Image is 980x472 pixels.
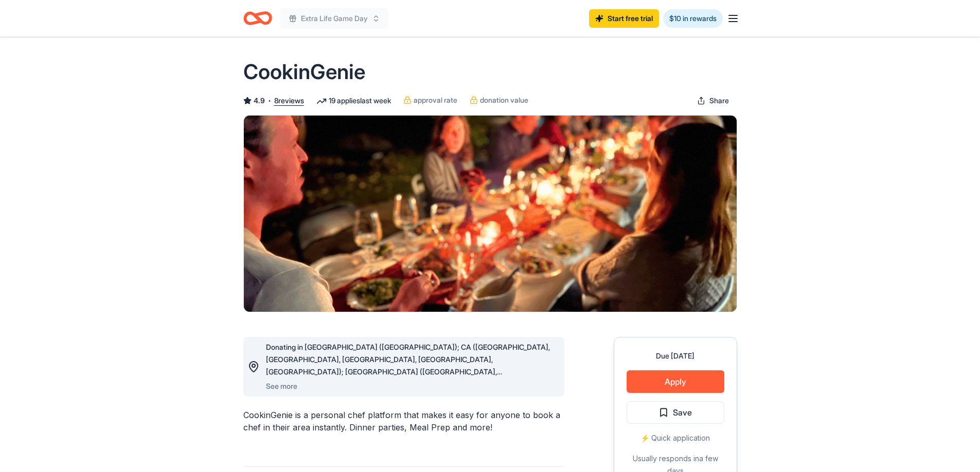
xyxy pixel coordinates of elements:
a: Home [243,6,272,30]
span: Share [709,95,729,107]
span: approval rate [414,94,457,106]
div: Due [DATE] [627,350,724,362]
span: Save [673,406,692,419]
button: Apply [627,370,724,393]
h1: CookinGenie [243,58,365,86]
div: 19 applies last week [316,95,391,107]
a: Start free trial [589,9,659,28]
div: ⚡️ Quick application [627,432,724,444]
button: 8reviews [274,95,304,107]
div: CookinGenie is a personal chef platform that makes it easy for anyone to book a chef in their are... [243,409,564,433]
a: $10 in rewards [663,9,723,28]
span: • [268,97,271,105]
span: Extra Life Game Day [301,12,368,25]
a: approval rate [403,94,457,106]
button: Share [689,90,737,111]
button: See more [266,380,297,392]
a: donation value [470,94,528,106]
button: Extra Life Game Day [280,8,388,29]
img: Image for CookinGenie [244,116,737,312]
button: Save [627,401,724,424]
span: 4.9 [254,95,265,107]
span: donation value [480,94,528,106]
